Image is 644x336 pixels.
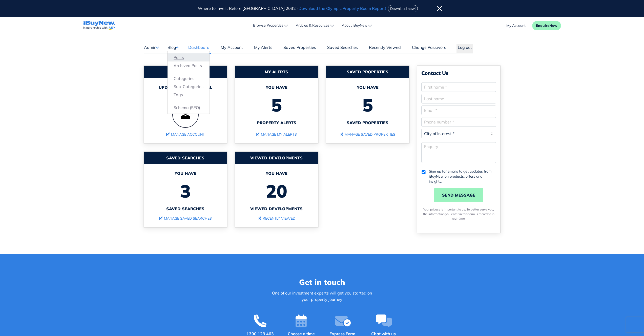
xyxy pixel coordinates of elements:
[429,169,496,184] label: Sign up for emails to get updates from iBuyNew on products, offers and insights.
[174,54,203,60] a: Posts
[144,152,227,164] div: Saved Searches
[549,23,557,28] span: Now
[388,5,418,12] button: Download now!
[149,84,222,96] div: Update your personal details here
[456,44,473,53] button: Log out
[421,70,496,76] div: Contact Us
[174,75,203,81] a: Categories
[235,152,318,164] div: Viewed developments
[198,6,387,11] span: Where to Invest Before [GEOGRAPHIC_DATA] 2032 -
[340,132,395,137] a: Manage Saved Properties
[149,170,222,176] span: You have
[368,44,402,53] a: Recently Viewed
[144,66,227,78] div: My Account
[326,44,359,53] a: Saved Searches
[149,206,222,212] span: Saved searches
[299,6,386,11] span: Download the Olympic Property Boom Report!
[174,104,203,111] a: Schema (SEO)
[240,206,313,212] span: Viewed developments
[240,277,404,288] h3: Get in touch
[434,188,483,202] button: SEND MESSAGE
[256,132,297,137] a: Manage My Alerts
[265,290,379,303] p: One of our investment experts will get you started on your property journey
[166,132,205,137] a: Manage Account
[83,21,115,31] img: logo
[326,66,409,78] div: Saved Properties
[423,207,494,220] span: Your privacy is important to us. To better serve you, the information you enter in this form is r...
[253,44,274,53] a: My Alerts
[532,21,561,30] button: EnquireNow
[174,92,203,98] a: Tags
[240,176,313,206] span: 20
[149,176,222,206] span: 3
[174,62,203,69] a: Archived Posts
[411,44,448,53] a: Change Password
[187,44,211,53] a: Dashboard
[421,117,496,127] input: Enter a valid phone number
[240,120,313,126] span: property alerts
[174,83,203,90] a: Sub-Categories
[421,106,496,115] input: Email *
[331,84,404,90] span: You have
[159,216,212,221] a: Manage Saved Searches
[421,94,496,103] input: Last name
[167,44,178,51] button: Blog
[421,82,496,92] input: First name *
[144,44,159,51] button: Admin
[240,170,313,176] span: You have
[506,23,526,28] a: account
[258,216,295,221] a: recently viewed
[240,84,313,90] span: You have
[240,90,313,120] span: 5
[331,90,404,120] span: 5
[83,19,115,32] a: navigations
[282,44,317,53] a: Saved Properties
[235,66,318,78] div: My Alerts
[172,101,199,128] img: user
[331,120,404,126] span: Saved properties
[219,44,244,53] a: My Account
